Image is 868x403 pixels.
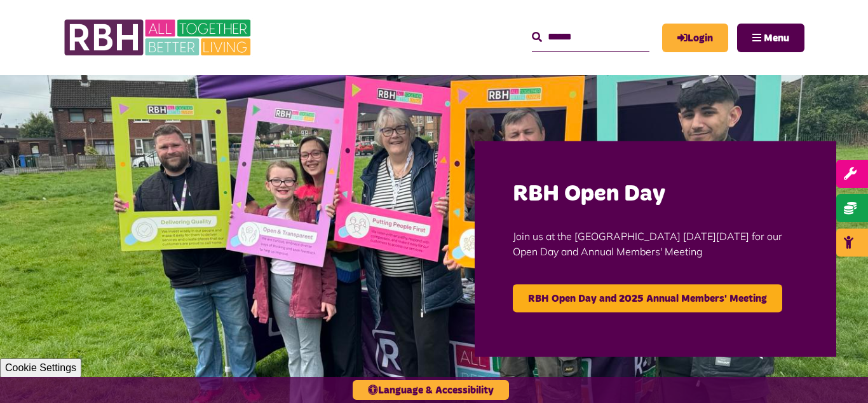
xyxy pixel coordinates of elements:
p: Join us at the [GEOGRAPHIC_DATA] [DATE][DATE] for our Open Day and Annual Members' Meeting [513,209,798,278]
img: RBH [64,13,254,62]
button: Navigation [737,24,804,52]
a: MyRBH [662,24,728,52]
button: Language & Accessibility [353,380,509,400]
h2: RBH Open Day [513,179,798,209]
a: RBH Open Day and 2025 Annual Members' Meeting [513,284,782,312]
span: Menu [764,33,789,43]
